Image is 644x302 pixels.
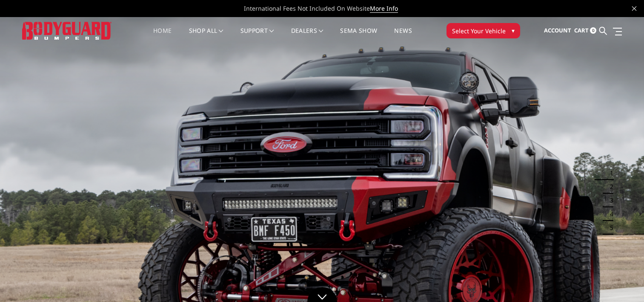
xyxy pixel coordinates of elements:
[447,23,520,38] button: Select Your Vehicle
[590,27,596,34] span: 0
[605,180,613,194] button: 2 of 5
[340,28,377,44] a: SEMA Show
[544,19,571,42] a: Account
[307,287,337,302] a: Click to Down
[605,194,613,207] button: 3 of 5
[189,28,223,44] a: shop all
[370,4,398,13] a: More Info
[574,19,596,42] a: Cart 0
[605,166,613,180] button: 1 of 5
[22,22,112,39] img: BODYGUARD BUMPERS
[574,26,589,34] span: Cart
[605,207,613,221] button: 4 of 5
[544,26,571,34] span: Account
[512,26,515,35] span: ▾
[291,28,323,44] a: Dealers
[452,26,506,35] span: Select Your Vehicle
[240,28,274,44] a: Support
[605,221,613,235] button: 5 of 5
[153,28,172,44] a: Home
[394,28,412,44] a: News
